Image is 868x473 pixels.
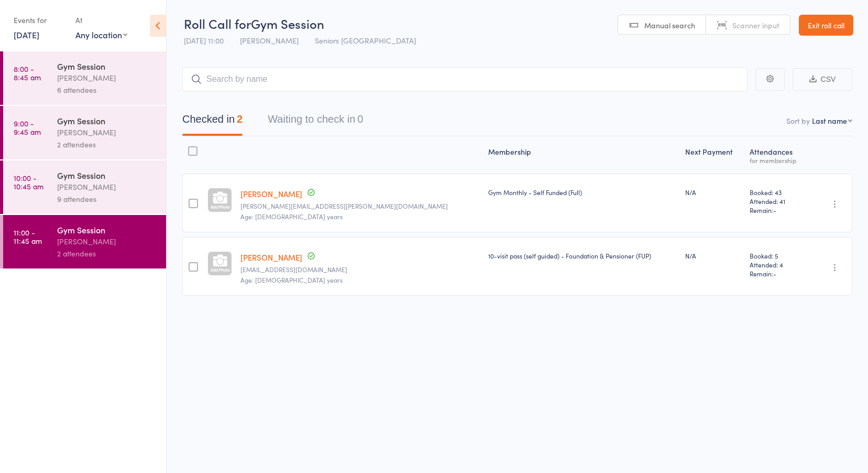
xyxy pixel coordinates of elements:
[3,160,166,214] a: 10:00 -10:45 amGym Session[PERSON_NAME]9 attendees
[3,106,166,159] a: 9:00 -9:45 amGym Session[PERSON_NAME]2 attendees
[488,188,676,197] div: Gym Monthly - Self Funded (Full)
[182,67,748,91] input: Search by name
[773,269,776,278] span: -
[251,15,324,32] span: Gym Session
[750,197,805,206] span: Attended: 41
[685,188,741,197] div: N/A
[240,266,480,273] small: helensealy@hotmail.com
[240,202,480,210] small: lyn.mcrae@gmail.com
[237,113,243,125] div: 2
[14,64,41,81] time: 8:00 - 8:45 am
[750,188,805,197] span: Booked: 43
[750,206,805,214] span: Remain:
[812,115,847,126] div: Last name
[14,228,42,245] time: 11:00 - 11:45 am
[3,51,166,105] a: 8:00 -8:45 amGym Session[PERSON_NAME]6 attendees
[57,248,157,260] div: 2 attendees
[240,252,302,263] a: [PERSON_NAME]
[488,251,676,260] div: 10-visit pass (self guided) - Foundation & Pensioner (FUP)
[57,115,157,126] div: Gym Session
[799,15,853,36] a: Exit roll call
[240,275,343,284] span: Age: [DEMOGRAPHIC_DATA] years
[75,12,127,29] div: At
[14,12,65,29] div: Events for
[182,108,243,136] button: Checked in2
[315,35,416,46] span: Seniors [GEOGRAPHIC_DATA]
[57,138,157,150] div: 2 attendees
[750,251,805,260] span: Booked: 5
[750,260,805,269] span: Attended: 4
[75,29,127,40] div: Any location
[685,251,741,260] div: N/A
[57,126,157,138] div: [PERSON_NAME]
[57,169,157,181] div: Gym Session
[57,60,157,72] div: Gym Session
[681,141,745,169] div: Next Payment
[240,188,302,199] a: [PERSON_NAME]
[732,20,779,30] span: Scanner input
[57,235,157,248] div: [PERSON_NAME]
[240,212,343,221] span: Age: [DEMOGRAPHIC_DATA] years
[57,193,157,205] div: 9 attendees
[240,35,299,46] span: [PERSON_NAME]
[357,113,363,125] div: 0
[14,29,39,40] a: [DATE]
[484,141,680,169] div: Membership
[57,181,157,193] div: [PERSON_NAME]
[644,20,695,30] span: Manual search
[773,206,776,214] span: -
[750,157,805,164] div: for membership
[57,84,157,96] div: 6 attendees
[750,269,805,278] span: Remain:
[14,119,41,136] time: 9:00 - 9:45 am
[14,174,43,190] time: 10:00 - 10:45 am
[786,115,810,126] label: Sort by
[793,68,852,91] button: CSV
[184,35,224,46] span: [DATE] 11:00
[745,141,809,169] div: Atten­dances
[184,15,251,32] span: Roll Call for
[3,215,166,268] a: 11:00 -11:45 amGym Session[PERSON_NAME]2 attendees
[268,108,363,136] button: Waiting to check in0
[57,72,157,84] div: [PERSON_NAME]
[57,224,157,235] div: Gym Session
